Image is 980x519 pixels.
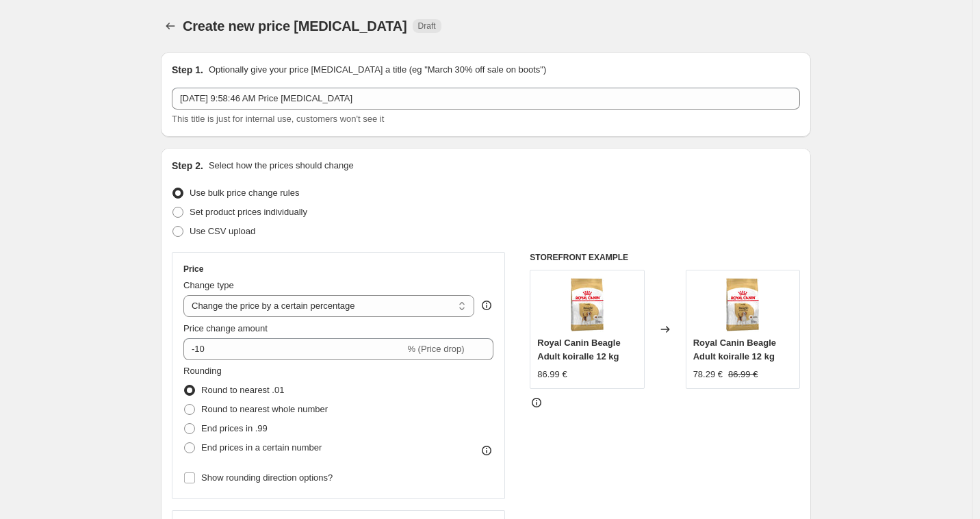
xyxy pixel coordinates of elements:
[172,63,203,77] h2: Step 1.
[190,188,299,198] span: Use bulk price change rules
[715,277,770,332] img: beagle_80x.jpg
[190,207,307,217] span: Set product prices individually
[537,338,620,362] span: Royal Canin Beagle Adult koiralle 12 kg
[183,323,268,333] span: Price change amount
[183,366,222,376] span: Rounding
[209,159,354,173] p: Select how the prices should change
[209,63,546,77] p: Optionally give your price [MEDICAL_DATA] a title (eg "March 30% off sale on boots")
[407,344,464,354] span: % (Price drop)
[190,226,255,236] span: Use CSV upload
[693,368,723,381] div: 78.29 €
[201,442,322,453] span: End prices in a certain number
[183,264,203,275] h3: Price
[530,252,800,263] h6: STOREFRONT EXAMPLE
[201,404,328,414] span: Round to nearest whole number
[201,423,268,433] span: End prices in .99
[537,368,567,381] div: 86.99 €
[172,159,203,173] h2: Step 2.
[480,299,493,312] div: help
[183,18,407,34] span: Create new price [MEDICAL_DATA]
[201,472,333,483] span: Show rounding direction options?
[172,88,800,110] input: 30% off holiday sale
[560,277,615,332] img: beagle_80x.jpg
[183,280,234,290] span: Change type
[418,21,436,31] span: Draft
[172,114,384,124] span: This title is just for internal use, customers won't see it
[693,338,776,362] span: Royal Canin Beagle Adult koiralle 12 kg
[201,385,284,395] span: Round to nearest .01
[183,338,404,360] input: -15
[728,368,758,381] strike: 86.99 €
[161,16,180,36] button: Price change jobs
